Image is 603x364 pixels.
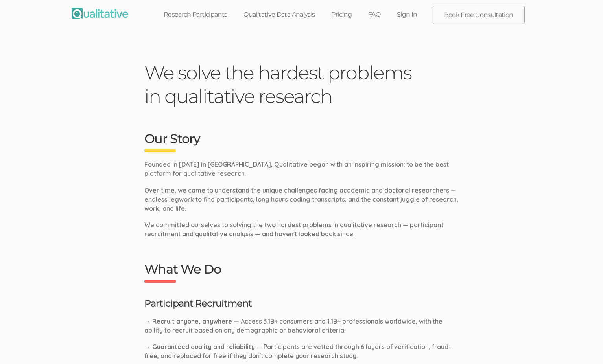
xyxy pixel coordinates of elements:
a: FAQ [360,6,389,23]
h2: Our Story [144,132,459,152]
h2: What We Do [144,262,459,283]
a: Sign In [389,6,426,23]
span: — Participants are vetted through 6 layers of verification, fraud-free, and replaced for free if ... [144,343,451,360]
a: Research Participants [155,6,236,23]
p: Over time, we came to understand the unique challenges facing academic and doctoral researchers —... [144,186,459,213]
a: Book Free Consultation [433,6,524,24]
h3: Participant Recruitment [144,298,459,309]
p: Founded in [DATE] in [GEOGRAPHIC_DATA], Qualitative began with an inspiring mission: to be the be... [144,160,459,178]
a: Qualitative Data Analysis [235,6,323,23]
img: Qualitative [72,8,128,19]
span: — Access 3.1B+ consumers and 1.1B+ professionals worldwide, with the ability to recruit based on ... [144,317,443,334]
span: Recruit anyone, anywhere [152,317,232,325]
h1: We solve the hardest problems in qualitative research [144,61,459,108]
a: Pricing [323,6,360,23]
span: Guaranteed quality and reliability [152,343,255,351]
p: We committed ourselves to solving the two hardest problems in qualitative research — participant ... [144,221,459,239]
